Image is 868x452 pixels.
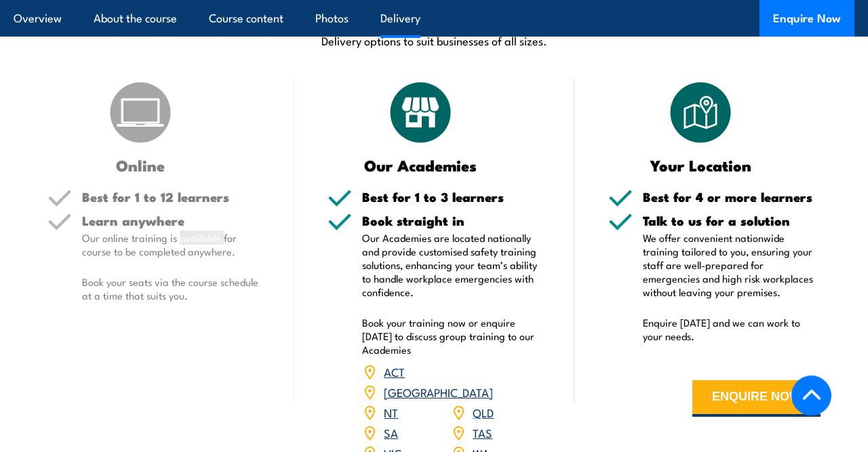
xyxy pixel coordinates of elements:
a: ACT [384,363,405,379]
h3: Online [47,157,233,173]
h5: Book straight in [362,214,540,227]
h5: Talk to us for a solution [643,214,821,227]
a: QLD [473,404,494,420]
p: Book your seats via the course schedule at a time that suits you. [82,275,260,302]
h3: Your Location [608,157,793,173]
a: TAS [473,424,492,440]
a: NT [384,404,398,420]
a: SA [384,424,398,440]
h5: Best for 4 or more learners [643,190,821,203]
a: [GEOGRAPHIC_DATA] [384,384,493,400]
p: Our Academies are located nationally and provide customised safety training solutions, enhancing ... [362,231,540,299]
p: Our online training is available for course to be completed anywhere. [82,231,260,258]
button: ENQUIRE NOW [692,380,821,417]
p: We offer convenient nationwide training tailored to you, ensuring your staff are well-prepared fo... [643,231,821,299]
p: Book your training now or enquire [DATE] to discuss group training to our Academies [362,316,540,356]
h3: Our Academies [328,157,513,173]
p: Delivery options to suit businesses of all sizes. [14,33,854,48]
h5: Learn anywhere [82,214,260,227]
h5: Best for 1 to 3 learners [362,190,540,203]
p: Enquire [DATE] and we can work to your needs. [643,316,821,343]
h5: Best for 1 to 12 learners [82,190,260,203]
